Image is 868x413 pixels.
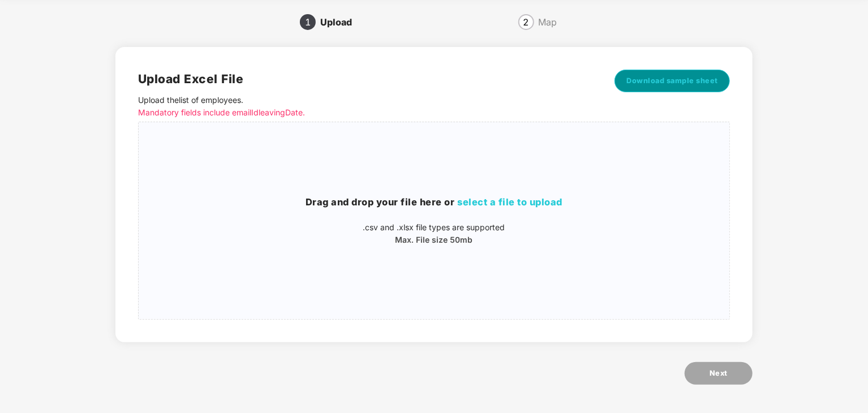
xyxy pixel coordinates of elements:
[138,106,582,119] p: Mandatory fields include emailId leavingDate.
[539,13,557,31] div: Map
[457,196,562,208] span: select a file to upload
[138,94,582,119] p: Upload the list of employees .
[523,18,529,27] span: 2
[320,13,361,31] div: Upload
[139,195,729,210] h3: Drag and drop your file here or
[305,18,311,27] span: 1
[139,122,729,319] span: Drag and drop your file here orselect a file to upload.csv and .xlsx file types are supportedMax....
[626,75,718,87] span: Download sample sheet
[615,70,730,92] button: Download sample sheet
[139,234,729,246] p: Max. File size 50mb
[139,221,729,234] p: .csv and .xlsx file types are supported
[138,70,582,88] h2: Upload Excel File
